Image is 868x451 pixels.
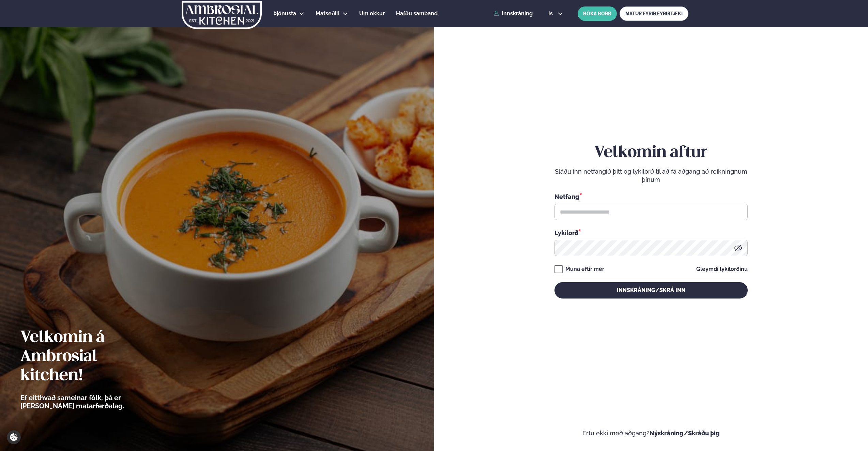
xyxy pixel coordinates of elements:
[493,11,533,17] a: Innskráning
[20,328,162,385] h2: Velkomin á Ambrosial kitchen!
[20,394,162,410] p: Ef eitthvað sameinar fólk, þá er [PERSON_NAME] matarferðalag.
[359,10,385,18] a: Um okkur
[396,10,438,17] span: Hafðu samband
[696,266,748,272] a: Gleymdi lykilorðinu
[554,168,748,184] p: Sláðu inn netfangið þitt og lykilorð til að fá aðgang að reikningnum þínum
[396,10,438,18] a: Hafðu samband
[273,10,296,17] span: Þjónusta
[316,10,340,18] a: Matseðill
[455,429,848,437] p: Ertu ekki með aðgang?
[554,282,748,299] button: Innskráning/Skrá inn
[554,143,748,162] h2: Velkomin aftur
[273,10,296,18] a: Þjónusta
[578,6,617,21] button: BÓKA BORÐ
[554,228,748,237] div: Lykilorð
[316,10,340,17] span: Matseðill
[181,1,262,29] img: logo
[620,6,688,21] a: MATUR FYRIR FYRIRTÆKI
[548,11,555,16] span: is
[650,430,720,437] a: Nýskráning/Skráðu þig
[359,10,385,17] span: Um okkur
[543,11,568,16] button: is
[554,192,748,201] div: Netfang
[7,430,21,444] a: Cookie settings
